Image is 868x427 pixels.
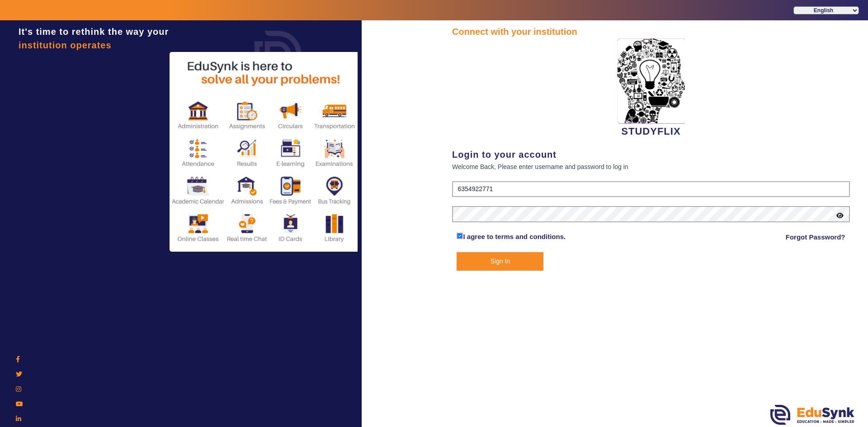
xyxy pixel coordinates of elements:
img: login.png [244,20,312,88]
a: Forgot Password? [786,232,845,243]
input: User Name [452,181,850,197]
div: Login to your account [452,148,850,161]
img: 2da83ddf-6089-4dce-a9e2-416746467bdd [617,38,685,124]
button: Sign In [457,252,543,271]
img: edusynk.png [770,405,854,425]
span: It's time to rethink the way your [19,27,169,37]
div: Welcome Back, Please enter username and password to log in [452,161,850,172]
div: Connect with your institution [452,25,850,38]
div: STUDYFLIX [452,38,850,139]
img: login2.png [170,52,359,252]
a: I agree to terms and conditions. [463,233,566,240]
span: institution operates [19,40,112,50]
